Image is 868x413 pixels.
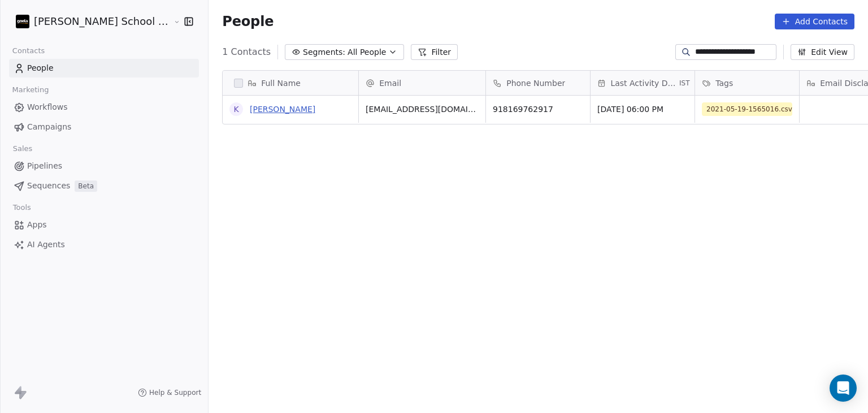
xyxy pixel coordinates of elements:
[138,388,201,397] a: Help & Support
[14,12,165,31] button: [PERSON_NAME] School of Finance LLP
[27,160,62,172] span: Pipelines
[715,78,733,89] span: Tags
[411,44,458,60] button: Filter
[486,71,590,95] div: Phone Number
[591,71,695,95] div: Last Activity DateIST
[16,15,29,28] img: Zeeshan%20Neck%20Print%20Dark.png
[493,104,583,115] span: 918169762917
[791,44,854,60] button: Edit View
[348,46,386,58] span: All People
[610,78,677,89] span: Last Activity Date
[366,104,479,115] span: [EMAIL_ADDRESS][DOMAIN_NAME]
[9,157,199,175] a: Pipelines
[597,104,688,115] span: [DATE] 06:00 PM
[27,101,68,113] span: Workflows
[149,388,201,397] span: Help & Support
[9,235,199,254] a: AI Agents
[359,71,485,95] div: Email
[27,219,47,231] span: Apps
[34,14,171,29] span: [PERSON_NAME] School of Finance LLP
[702,102,792,116] span: 2021-05-19-1565016.csv
[27,239,65,251] span: AI Agents
[8,140,37,157] span: Sales
[9,177,199,195] a: SequencesBeta
[261,78,301,89] span: Full Name
[9,118,199,136] a: Campaigns
[234,104,239,115] div: K
[7,42,50,59] span: Contacts
[27,62,54,74] span: People
[7,81,54,98] span: Marketing
[222,13,274,30] span: People
[9,59,199,78] a: People
[223,96,359,407] div: grid
[679,79,690,88] span: IST
[506,78,565,89] span: Phone Number
[27,121,71,133] span: Campaigns
[9,98,199,117] a: Workflows
[9,216,199,234] a: Apps
[27,180,70,192] span: Sequences
[830,375,857,402] div: Open Intercom Messenger
[222,45,271,59] span: 1 Contacts
[303,46,345,58] span: Segments:
[250,105,315,114] a: [PERSON_NAME]
[75,180,97,192] span: Beta
[8,199,36,216] span: Tools
[695,71,799,95] div: Tags
[379,78,401,89] span: Email
[223,71,358,95] div: Full Name
[775,14,854,29] button: Add Contacts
